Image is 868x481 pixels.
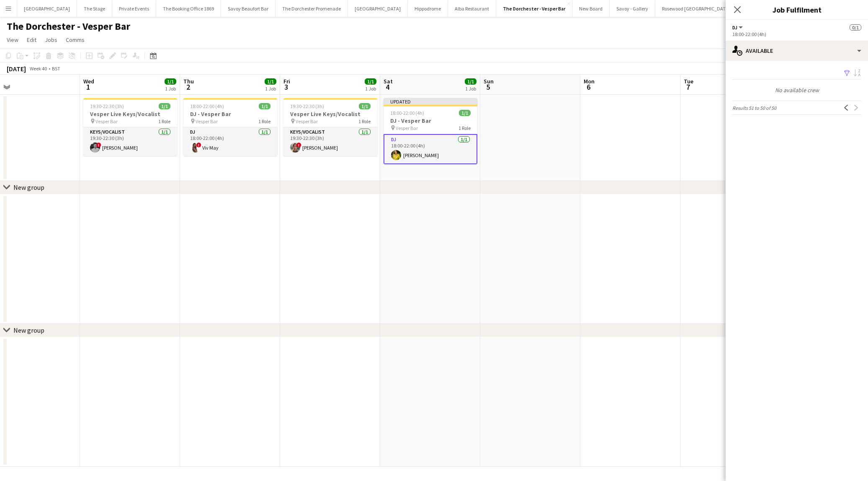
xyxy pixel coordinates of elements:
[62,34,88,45] a: Comms
[283,98,377,156] app-job-card: 19:30-22:30 (3h)1/1Vesper Live Keys/Vocalist Vesper Bar1 RoleKeys/Vocalist1/119:30-22:30 (3h)![PE...
[221,0,276,17] button: Savoy Beaufort Bar
[610,0,655,17] button: Savoy - Gallery
[365,78,376,85] span: 1/1
[584,78,595,85] span: Mon
[726,41,868,61] div: Available
[582,82,595,92] span: 6
[572,0,610,17] button: New Board
[408,0,448,17] button: Hippodrome
[382,82,393,92] span: 4
[265,85,276,92] div: 1 Job
[82,82,94,92] span: 1
[732,24,737,31] span: DJ
[165,78,176,85] span: 1/1
[465,85,476,92] div: 1 Job
[77,0,112,17] button: The Stage
[182,82,194,92] span: 2
[83,98,177,156] app-job-card: 19:30-22:30 (3h)1/1Vesper Live Keys/Vocalist Vesper Bar1 RoleKeys/Vocalist1/119:30-22:30 (3h)![PE...
[296,118,318,124] span: Vesper Bar
[183,98,277,156] app-job-card: 18:00-22:00 (4h)1/1DJ - Vesper Bar Vesper Bar1 RoleDJ1/118:00-22:00 (4h)!Viv May
[156,0,221,17] button: The Booking Office 1869
[3,34,22,45] a: View
[190,103,224,109] span: 18:00-22:00 (4h)
[384,134,477,164] app-card-role: DJ1/118:00-22:00 (4h)[PERSON_NAME]
[850,24,861,31] span: 0/1
[390,110,424,116] span: 18:00-22:00 (4h)
[732,105,776,111] span: Results 51 to 50 of 50
[96,142,101,147] span: !
[7,65,26,73] div: [DATE]
[28,65,49,72] span: Week 40
[384,117,477,124] h3: DJ - Vesper Bar
[655,0,737,17] button: Rosewood [GEOGRAPHIC_DATA]
[465,78,476,85] span: 1/1
[159,103,170,109] span: 1/1
[196,118,218,124] span: Vesper Bar
[83,78,94,85] span: Wed
[732,24,744,31] button: DJ
[158,118,170,124] span: 1 Role
[23,34,40,45] a: Edit
[683,82,693,92] span: 7
[296,142,301,147] span: !
[732,31,861,37] div: 18:00-22:00 (4h)
[384,98,477,164] app-job-card: Updated18:00-22:00 (4h)1/1DJ - Vesper Bar Vesper Bar1 RoleDJ1/118:00-22:00 (4h)[PERSON_NAME]
[384,78,393,85] span: Sat
[484,78,494,85] span: Sun
[458,125,471,131] span: 1 Role
[283,110,377,118] h3: Vesper Live Keys/Vocalist
[183,127,277,156] app-card-role: DJ1/118:00-22:00 (4h)!Viv May
[17,0,77,17] button: [GEOGRAPHIC_DATA]
[459,110,471,116] span: 1/1
[358,118,371,124] span: 1 Role
[7,20,130,33] h1: The Dorchester - Vesper Bar
[13,183,44,191] div: New group
[112,0,156,17] button: Private Events
[45,36,57,44] span: Jobs
[259,103,270,109] span: 1/1
[684,78,693,85] span: Tue
[27,36,36,44] span: Edit
[66,36,85,44] span: Comms
[90,103,124,109] span: 19:30-22:30 (3h)
[95,118,118,124] span: Vesper Bar
[183,78,194,85] span: Thu
[496,0,572,17] button: The Dorchester - Vesper Bar
[290,103,324,109] span: 19:30-22:30 (3h)
[7,36,18,44] span: View
[196,142,201,147] span: !
[52,65,60,72] div: BST
[276,0,348,17] button: The Dorchester Promenade
[265,78,276,85] span: 1/1
[726,83,868,97] p: No available crew
[359,103,371,109] span: 1/1
[396,125,418,131] span: Vesper Bar
[365,85,376,92] div: 1 Job
[482,82,494,92] span: 5
[384,98,477,105] div: Updated
[41,34,61,45] a: Jobs
[348,0,408,17] button: [GEOGRAPHIC_DATA]
[258,118,270,124] span: 1 Role
[283,78,290,85] span: Fri
[183,110,277,118] h3: DJ - Vesper Bar
[165,85,176,92] div: 1 Job
[448,0,496,17] button: Alba Restaurant
[282,82,290,92] span: 3
[83,127,177,156] app-card-role: Keys/Vocalist1/119:30-22:30 (3h)![PERSON_NAME]
[283,127,377,156] app-card-role: Keys/Vocalist1/119:30-22:30 (3h)![PERSON_NAME]
[83,110,177,118] h3: Vesper Live Keys/Vocalist
[726,4,868,15] h3: Job Fulfilment
[13,326,44,334] div: New group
